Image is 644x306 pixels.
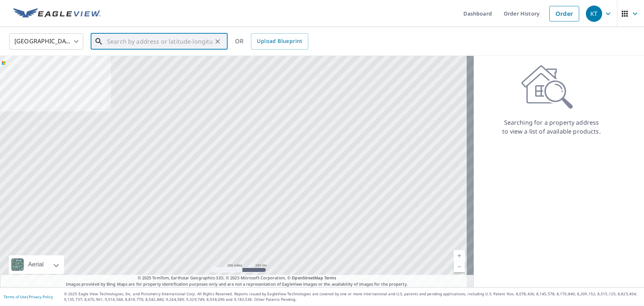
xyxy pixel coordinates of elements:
a: Terms [324,275,336,280]
a: Terms of Use [4,294,27,299]
div: OR [235,33,308,50]
a: Current Level 5, Zoom Out [454,261,465,272]
div: [GEOGRAPHIC_DATA] [9,31,83,52]
span: © 2025 TomTom, Earthstar Geographics SIO, © 2025 Microsoft Corporation, © [138,275,336,281]
div: KT [586,6,602,22]
a: Current Level 5, Zoom In [454,250,465,261]
p: | [4,295,53,299]
a: Privacy Policy [29,294,53,299]
p: © 2025 Eagle View Technologies, Inc. and Pictometry International Corp. All Rights Reserved. Repo... [64,291,640,302]
a: OpenStreetMap [292,275,323,280]
p: Searching for a property address to view a list of available products. [502,118,601,136]
button: Clear [212,36,223,47]
img: EV Logo [13,8,101,19]
span: Upload Blueprint [257,37,302,46]
a: Order [549,6,579,21]
div: Aerial [26,255,46,274]
a: Upload Blueprint [251,33,308,50]
input: Search by address or latitude-longitude [107,31,212,52]
div: Aerial [9,255,64,274]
